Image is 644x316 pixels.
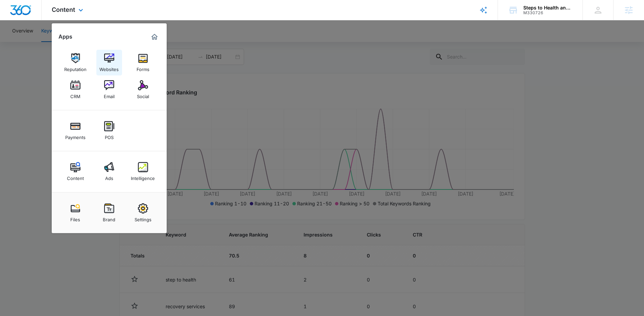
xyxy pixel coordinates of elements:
[52,6,75,13] span: Content
[130,77,156,103] a: Social
[96,200,122,226] a: Brand
[130,159,156,184] a: Intelligence
[70,213,80,222] div: Files
[65,131,86,140] div: Payments
[63,77,88,103] a: CRM
[63,50,88,75] a: Reputation
[105,172,113,181] div: Ads
[63,200,88,226] a: Files
[96,159,122,184] a: Ads
[63,159,88,184] a: Content
[58,33,72,40] h2: Apps
[131,172,155,181] div: Intelligence
[96,50,122,75] a: Websites
[137,90,149,99] div: Social
[135,213,151,222] div: Settings
[63,118,88,143] a: Payments
[104,90,115,99] div: Email
[103,213,115,222] div: Brand
[64,63,87,72] div: Reputation
[67,172,84,181] div: Content
[99,63,119,72] div: Websites
[523,10,573,15] div: account id
[137,63,149,72] div: Forms
[130,50,156,75] a: Forms
[105,131,114,140] div: POS
[96,77,122,103] a: Email
[70,90,80,99] div: CRM
[96,118,122,143] a: POS
[130,200,156,226] a: Settings
[149,31,160,42] a: Marketing 360® Dashboard
[523,5,573,10] div: account name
